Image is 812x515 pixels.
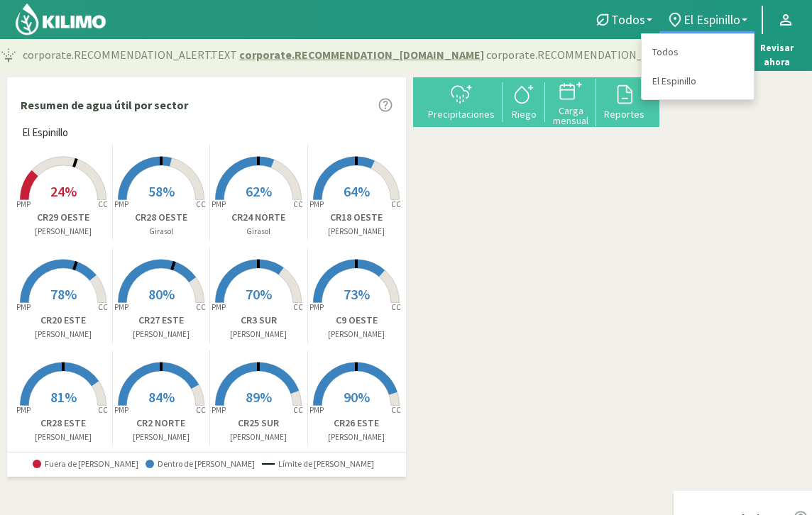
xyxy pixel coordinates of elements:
span: 58% [148,182,175,200]
div: Carga mensual [549,106,592,126]
span: 90% [344,388,370,406]
p: CR24 NORTE [210,210,307,225]
p: CR29 OESTE [15,210,112,225]
tspan: CC [294,302,304,312]
tspan: PMP [212,199,226,209]
tspan: CC [196,302,206,312]
span: 64% [344,182,370,200]
tspan: PMP [309,199,324,209]
tspan: CC [392,405,402,415]
p: [PERSON_NAME] [308,431,406,443]
p: CR18 OESTE [308,210,406,225]
tspan: PMP [16,302,31,312]
button: Carga mensual [545,79,596,126]
p: Girasol [210,226,307,238]
span: 84% [148,388,175,406]
tspan: CC [196,405,206,415]
p: [PERSON_NAME] [15,328,112,340]
span: 81% [50,388,77,406]
span: Fuera de [PERSON_NAME] [33,459,138,469]
span: 73% [344,285,370,303]
p: [PERSON_NAME] [15,226,112,238]
tspan: PMP [16,405,31,415]
p: corporate.RECOMMENDATION_ALERT.TEXT [23,46,735,63]
button: Reportes [596,82,652,120]
p: CR3 SUR [210,313,307,328]
img: Kilimo [14,2,107,36]
p: [PERSON_NAME] [113,328,210,340]
span: 24% [50,182,77,200]
p: CR25 SUR [210,416,307,431]
div: Reportes [600,109,648,119]
span: 89% [246,388,272,406]
button: Revisar ahora [741,37,812,74]
button: Riego [503,82,545,120]
span: El Espinillo [22,125,68,141]
a: El Espinillo [642,67,754,96]
button: Precipitaciones [420,82,503,120]
p: [PERSON_NAME] [210,431,307,443]
p: C9 OESTE [308,313,406,328]
span: corporate.RECOMMENDATION_ALERT.SECONDARY [486,46,735,63]
span: 62% [246,182,272,200]
a: Todos [642,38,754,67]
tspan: CC [294,405,304,415]
p: [PERSON_NAME] [308,328,406,340]
tspan: PMP [309,405,324,415]
span: Límite de [PERSON_NAME] [262,459,374,469]
p: [PERSON_NAME] [308,226,406,238]
tspan: CC [99,405,109,415]
div: Riego [507,109,541,119]
tspan: PMP [309,302,324,312]
p: CR20 ESTE [15,313,112,328]
div: Precipitaciones [424,109,498,119]
p: CR27 ESTE [113,313,210,328]
span: 70% [246,285,272,303]
p: CR2 NORTE [113,416,210,431]
tspan: CC [99,302,109,312]
tspan: PMP [212,405,226,415]
span: Todos [611,12,645,27]
tspan: CC [99,199,109,209]
p: Revisar ahora [755,41,798,70]
tspan: PMP [114,405,128,415]
tspan: PMP [16,199,31,209]
tspan: CC [196,199,206,209]
tspan: PMP [212,302,226,312]
p: CR26 ESTE [308,416,406,431]
p: Resumen de agua útil por sector [21,96,188,113]
p: Girasol [113,226,210,238]
tspan: CC [392,302,402,312]
p: CR28 OESTE [113,210,210,225]
span: 78% [50,285,77,303]
p: CR28 ESTE [15,416,112,431]
span: El Espinillo [684,12,740,27]
p: [PERSON_NAME] [15,431,112,443]
span: 80% [148,285,175,303]
tspan: CC [294,199,304,209]
span: corporate.RECOMMENDATION_[DOMAIN_NAME] [239,46,484,63]
span: Dentro de [PERSON_NAME] [146,459,255,469]
tspan: CC [392,199,402,209]
tspan: PMP [114,199,128,209]
p: [PERSON_NAME] [113,431,210,443]
p: [PERSON_NAME] [210,328,307,340]
tspan: PMP [114,302,128,312]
